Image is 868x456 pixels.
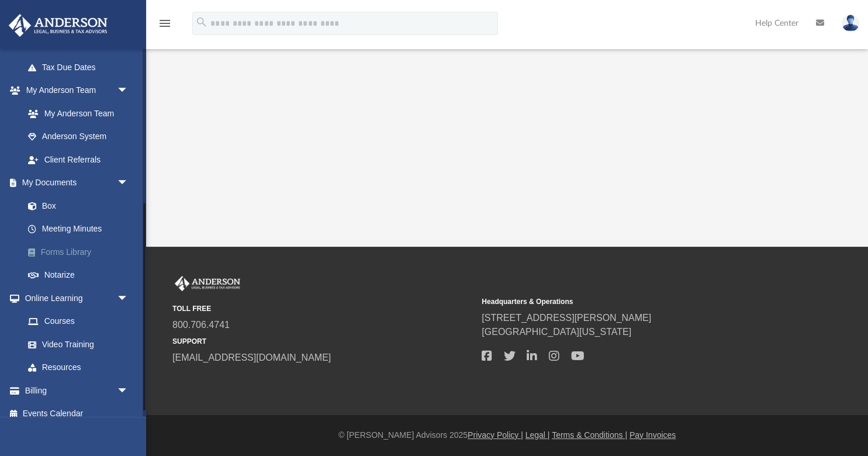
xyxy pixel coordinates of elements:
a: menu [158,22,172,30]
span: arrow_drop_down [117,379,140,403]
a: [STREET_ADDRESS][PERSON_NAME] [482,313,651,323]
small: TOLL FREE [172,303,473,314]
a: Terms & Conditions | [552,430,627,440]
span: arrow_drop_down [117,79,140,103]
i: search [195,16,208,29]
a: Tax Due Dates [16,56,146,79]
a: Pay Invoices [630,430,676,440]
img: User Pic [842,15,859,32]
a: Client Referrals [16,148,140,171]
a: Online Learningarrow_drop_down [8,286,140,310]
small: SUPPORT [172,336,473,347]
a: [EMAIL_ADDRESS][DOMAIN_NAME] [172,353,331,362]
a: Events Calendar [8,402,146,426]
small: Headquarters & Operations [482,296,783,307]
a: Video Training [16,333,134,356]
a: 800.706.4741 [172,320,230,330]
a: Notarize [16,264,146,287]
a: Meeting Minutes [16,217,146,241]
a: Legal | [525,430,550,440]
a: Box [16,194,140,217]
a: Anderson System [16,125,140,148]
i: menu [158,16,172,30]
span: arrow_drop_down [117,171,140,195]
a: Billingarrow_drop_down [8,379,146,402]
a: My Documentsarrow_drop_down [8,171,146,195]
a: My Anderson Team [16,102,134,125]
a: Courses [16,310,140,333]
a: My Anderson Teamarrow_drop_down [8,79,140,102]
span: arrow_drop_down [117,286,140,310]
a: [GEOGRAPHIC_DATA][US_STATE] [482,327,631,337]
a: Privacy Policy | [468,430,523,440]
div: © [PERSON_NAME] Advisors 2025 [146,429,868,441]
a: Forms Library [16,240,146,264]
img: Anderson Advisors Platinum Portal [172,276,243,291]
a: Resources [16,356,140,379]
img: Anderson Advisors Platinum Portal [5,14,111,37]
